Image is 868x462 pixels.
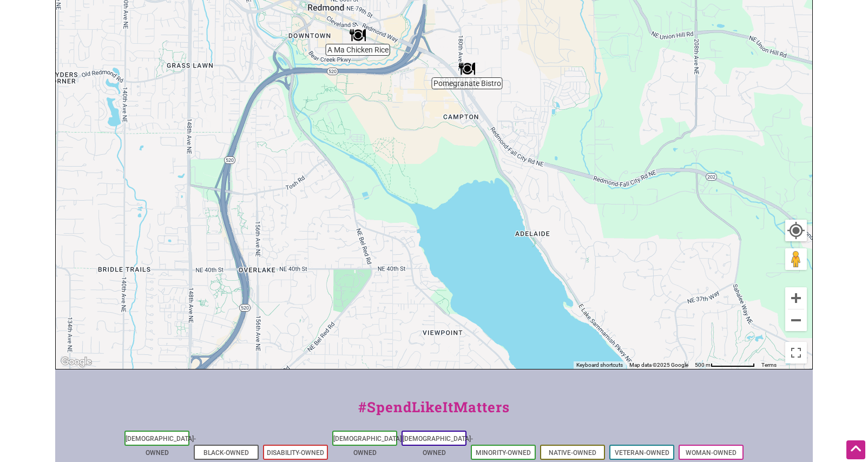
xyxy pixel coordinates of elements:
[55,397,813,428] div: #SpendLikeItMatters
[761,362,777,368] a: Terms
[785,248,807,270] button: Drag Pegman onto the map to open Street View
[846,440,865,459] div: Scroll Back to Top
[629,362,688,368] span: Map data ©2025 Google
[58,355,94,369] a: Open this area in Google Maps (opens a new window)
[126,435,196,457] a: [DEMOGRAPHIC_DATA]-Owned
[267,449,324,457] a: Disability-Owned
[692,361,758,369] button: Map Scale: 500 m per 78 pixels
[333,435,404,457] a: [DEMOGRAPHIC_DATA]-Owned
[695,362,711,368] span: 500 m
[785,287,807,309] button: Zoom in
[686,449,737,457] a: Woman-Owned
[350,27,366,43] div: A Ma Chicken Rice
[58,355,94,369] img: Google
[459,61,475,77] div: Pomegranate Bistro
[785,342,807,364] button: Toggle fullscreen view
[615,449,669,457] a: Veteran-Owned
[576,361,623,369] button: Keyboard shortcuts
[476,449,531,457] a: Minority-Owned
[203,449,249,457] a: Black-Owned
[403,435,473,457] a: [DEMOGRAPHIC_DATA]-Owned
[785,309,807,331] button: Zoom out
[785,220,807,241] button: Your Location
[549,449,596,457] a: Native-Owned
